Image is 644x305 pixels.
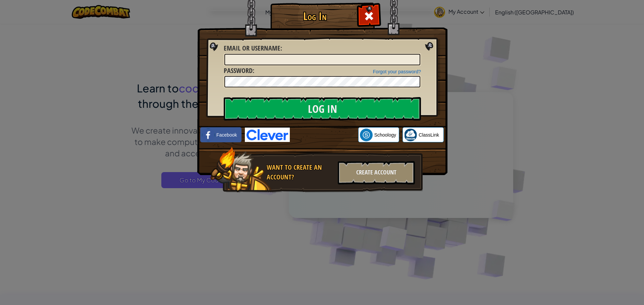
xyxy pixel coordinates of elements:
[216,132,237,138] span: Facebook
[290,128,358,142] iframe: Sign in with Google Button
[224,97,421,121] input: Log In
[373,69,421,74] a: Forgot your password?
[224,66,254,76] label: :
[224,66,253,75] span: Password
[419,132,439,138] span: ClassLink
[272,10,358,22] h1: Log In
[267,163,334,182] div: Want to create an account?
[224,44,282,53] label: :
[404,129,417,141] img: classlink-logo-small.png
[374,132,396,138] span: Schoology
[338,161,415,184] div: Create Account
[202,129,215,141] img: facebook_small.png
[245,128,290,142] img: clever-logo-blue.png
[224,44,280,53] span: Email or Username
[360,129,373,141] img: schoology.png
